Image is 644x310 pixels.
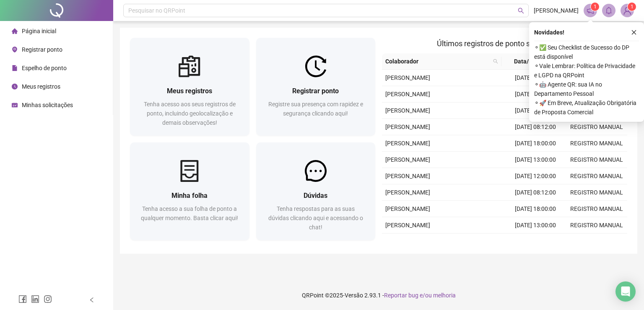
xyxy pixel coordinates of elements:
[566,152,627,168] td: REGISTRO MANUAL
[566,184,627,201] td: REGISTRO MANUAL
[631,4,634,10] span: 1
[605,7,613,14] span: bell
[594,4,597,10] span: 1
[566,168,627,184] td: REGISTRO MANUAL
[505,184,566,201] td: [DATE] 08:12:00
[566,201,627,217] td: REGISTRO MANUAL
[385,107,430,114] span: [PERSON_NAME]
[385,140,430,147] span: [PERSON_NAME]
[22,46,62,53] span: Registrar ponto
[534,61,639,80] span: ⚬ Vale Lembrar: Política de Privacidade e LGPD na QRPoint
[22,28,56,34] span: Página inicial
[292,87,339,95] span: Registrar ponto
[385,222,430,229] span: [PERSON_NAME]
[144,101,236,126] span: Tenha acesso aos seus registros de ponto, incluindo geolocalização e demais observações!
[345,292,363,299] span: Versão
[505,135,566,152] td: [DATE] 18:00:00
[505,168,566,184] td: [DATE] 12:00:00
[493,59,498,64] span: search
[566,217,627,234] td: REGISTRO MANUAL
[385,57,490,66] span: Colaborador
[505,119,566,135] td: [DATE] 08:12:00
[534,80,639,98] span: ⚬ 🤖 Agente QR: sua IA no Departamento Pessoal
[385,74,430,81] span: [PERSON_NAME]
[566,119,627,135] td: REGISTRO MANUAL
[12,65,18,71] span: file
[591,3,599,11] sup: 1
[22,83,60,90] span: Meus registros
[534,98,639,117] span: ⚬ 🚀 Em Breve, Atualização Obrigatória de Proposta Comercial
[89,297,95,303] span: left
[505,57,551,66] span: Data/Hora
[12,28,18,34] span: home
[505,70,566,86] td: [DATE] 18:13:57
[171,192,208,200] span: Minha folha
[566,234,627,250] td: REGISTRO MANUAL
[491,55,500,68] span: search
[268,101,363,117] span: Registre sua presença com rapidez e segurança clicando aqui!
[167,87,212,95] span: Meus registros
[505,86,566,102] td: [DATE] 13:58:54
[256,142,376,240] a: DúvidasTenha respostas para as suas dúvidas clicando aqui e acessando o chat!
[631,29,637,35] span: close
[518,8,524,14] span: search
[141,205,238,221] span: Tenha acesso a sua folha de ponto a qualquer momento. Basta clicar aqui!
[385,189,430,196] span: [PERSON_NAME]
[534,28,564,37] span: Novidades !
[534,43,639,61] span: ⚬ ✅ Seu Checklist de Sucesso do DP está disponível
[12,102,18,108] span: schedule
[130,38,249,136] a: Meus registrosTenha acesso aos seus registros de ponto, incluindo geolocalização e demais observa...
[384,292,456,299] span: Reportar bug e/ou melhoria
[22,65,67,71] span: Espelho de ponto
[22,102,73,108] span: Minhas solicitações
[505,217,566,234] td: [DATE] 13:00:00
[385,156,430,163] span: [PERSON_NAME]
[505,152,566,168] td: [DATE] 13:00:00
[44,295,52,303] span: instagram
[385,123,430,130] span: [PERSON_NAME]
[587,7,594,14] span: notification
[505,102,566,119] td: [DATE] 13:05:15
[385,173,430,179] span: [PERSON_NAME]
[130,142,249,240] a: Minha folhaTenha acesso a sua folha de ponto a qualquer momento. Basta clicar aqui!
[385,205,430,212] span: [PERSON_NAME]
[621,4,634,17] img: 95167
[505,201,566,217] td: [DATE] 18:00:00
[615,281,636,302] div: Open Intercom Messenger
[268,205,363,231] span: Tenha respostas para as suas dúvidas clicando aqui e acessando o chat!
[304,192,327,200] span: Dúvidas
[31,295,39,303] span: linkedin
[12,47,18,53] span: environment
[505,234,566,250] td: [DATE] 12:00:00
[385,91,430,97] span: [PERSON_NAME]
[12,84,18,89] span: clock-circle
[113,281,644,310] footer: QRPoint © 2025 - 2.93.1 -
[566,135,627,152] td: REGISTRO MANUAL
[534,6,579,15] span: [PERSON_NAME]
[18,295,27,303] span: facebook
[437,39,572,48] span: Últimos registros de ponto sincronizados
[628,3,636,11] sup: Atualize o seu contato no menu Meus Dados
[501,53,561,70] th: Data/Hora
[256,38,376,136] a: Registrar pontoRegistre sua presença com rapidez e segurança clicando aqui!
